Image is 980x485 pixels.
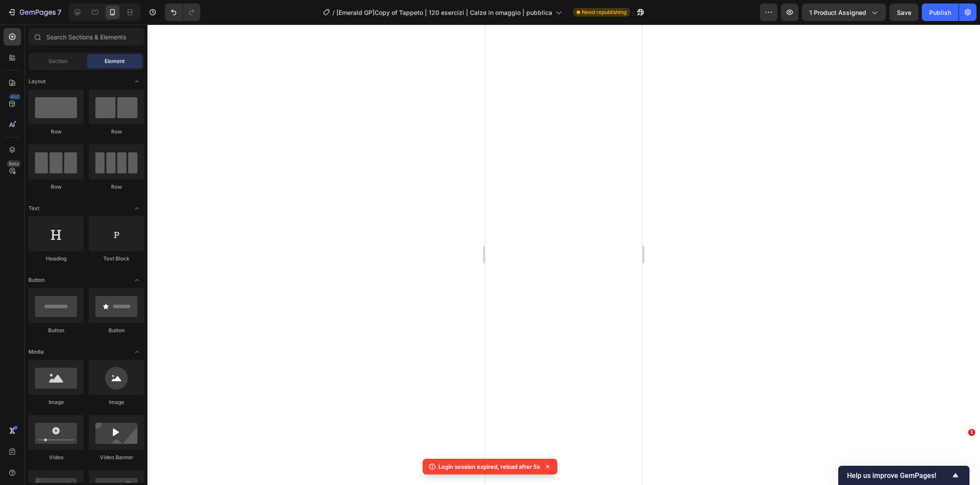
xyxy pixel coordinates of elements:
[49,57,67,65] span: Section
[438,462,540,471] p: Login session expired, reload after 5s
[336,8,552,17] span: [Emerald GP]Copy of Tappeto | 120 esercizi | Calze in omaggio | pubblica
[929,8,951,17] div: Publish
[28,453,84,461] div: Video
[130,74,144,88] span: Toggle open
[28,204,39,212] span: Text
[809,8,866,17] span: 1 product assigned
[105,57,125,65] span: Element
[89,453,144,461] div: Video Banner
[28,348,44,356] span: Media
[847,470,961,481] button: Show survey - Help us improve GemPages!
[28,276,45,284] span: Button
[28,255,84,263] div: Heading
[28,128,84,136] div: Row
[922,4,959,21] button: Publish
[130,345,144,359] span: Toggle open
[28,183,84,191] div: Row
[3,4,65,21] button: 7
[28,327,84,334] div: Button
[130,273,144,287] span: Toggle open
[89,255,144,263] div: Text Block
[89,183,144,191] div: Row
[950,442,971,463] iframe: Intercom live chat
[889,4,918,21] button: Save
[89,398,144,406] div: Image
[897,9,911,16] span: Save
[28,398,84,406] div: Image
[847,471,950,480] span: Help us improve GemPages!
[28,77,45,85] span: Layout
[130,201,144,215] span: Toggle open
[57,7,61,18] p: 7
[165,4,200,21] div: Undo/Redo
[582,8,626,16] span: Need republishing
[332,8,335,17] span: /
[89,327,144,334] div: Button
[89,128,144,136] div: Row
[485,25,642,485] iframe: Design area
[8,93,21,100] div: 450
[968,429,975,436] span: 1
[28,28,144,46] input: Search Sections & Elements
[7,160,21,167] div: Beta
[802,4,886,21] button: 1 product assigned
